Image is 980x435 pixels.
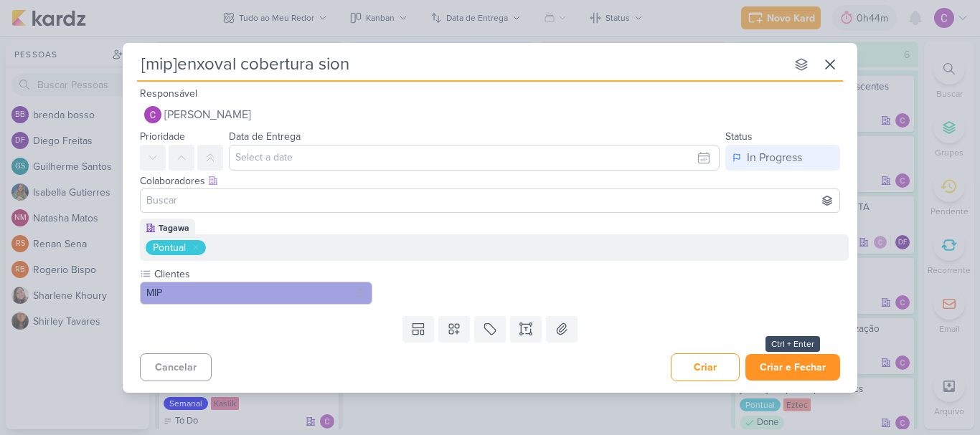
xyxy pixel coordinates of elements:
[153,240,186,255] div: Pontual
[140,173,840,188] div: Colaboradores
[747,149,802,166] div: In Progress
[153,267,372,282] label: Clientes
[159,221,189,234] div: Tagawa
[140,282,372,305] button: MIP
[140,353,212,381] button: Cancelar
[765,336,820,352] div: Ctrl + Enter
[137,52,786,77] input: Kard Sem Título
[140,130,185,143] label: Prioridade
[164,106,251,123] span: [PERSON_NAME]
[140,102,840,128] button: [PERSON_NAME]
[229,130,301,143] label: Data de Entrega
[725,145,840,171] button: In Progress
[671,353,740,381] button: Criar
[725,130,753,143] label: Status
[144,106,161,123] img: Carlos Lima
[143,192,837,209] input: Buscar
[140,87,197,100] label: Responsável
[229,145,720,171] input: Select a date
[745,354,840,381] button: Criar e Fechar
